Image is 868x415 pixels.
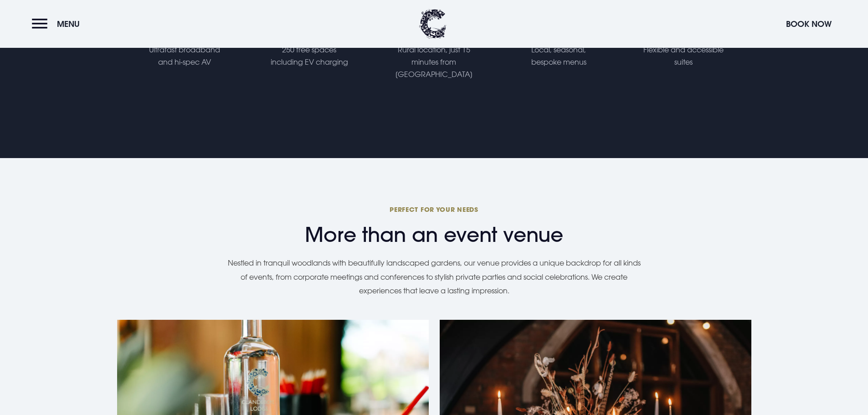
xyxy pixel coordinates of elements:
[32,14,84,34] button: Menu
[393,44,475,81] p: Rural location, just 15 minutes from [GEOGRAPHIC_DATA]
[781,14,836,34] button: Book Now
[518,44,600,68] p: Local, seasonal, bespoke menus
[144,44,226,68] p: Ultrafast broadband and hi-spec AV
[225,205,644,214] span: Perfect for your needs
[642,44,724,68] p: Flexible and accessible suites
[419,9,447,39] img: Clandeboye Lodge
[225,256,644,297] p: Nestled in tranquil woodlands with beautifully landscaped gardens, our venue provides a unique ba...
[268,44,350,68] p: 250 free spaces including EV charging
[57,19,80,29] span: Menu
[225,205,644,246] h2: More than an event venue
